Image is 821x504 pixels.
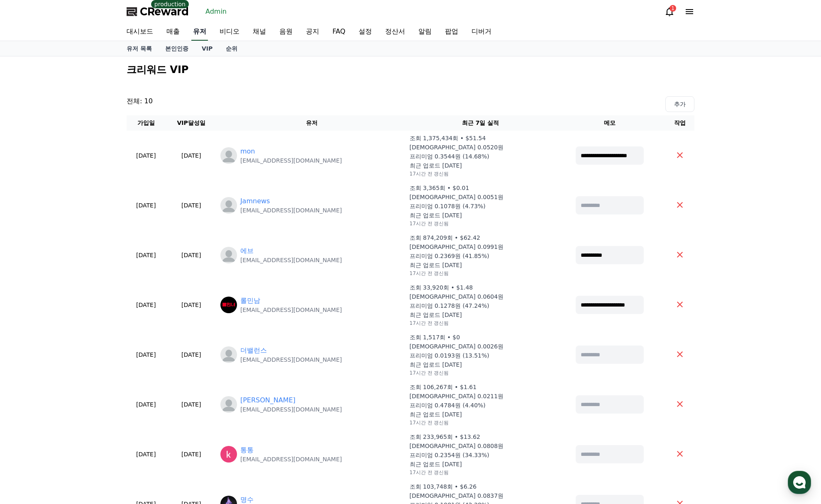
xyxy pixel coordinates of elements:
p: 프리미엄 0.1278원 (47.24%) [410,302,489,310]
p: 17시간 전 갱신됨 [410,220,449,227]
p: [DEMOGRAPHIC_DATA] 0.0991원 [410,243,504,251]
p: [DEMOGRAPHIC_DATA] 0.0520원 [410,143,504,151]
div: 1 [670,5,676,12]
a: 채널 [246,23,273,41]
p: 프리미엄 0.2354원 (34.33%) [410,451,489,459]
a: [PERSON_NAME] [240,395,296,405]
th: 메모 [555,115,665,131]
p: 17시간 전 갱신됨 [410,270,449,277]
img: https://cdn.creward.net/profile/user/profile_blank.webp [220,346,237,363]
th: 최근 7일 실적 [406,115,555,131]
p: 최근 업로드 [DATE] [410,211,462,219]
p: 프리미엄 0.3544원 (14.68%) [410,152,489,161]
img: https://cdn.creward.net/profile/user/profile_blank.webp [220,247,237,263]
a: 대화 [55,263,107,284]
p: [EMAIL_ADDRESS][DOMAIN_NAME] [240,306,342,314]
p: 17시간 전 갱신됨 [410,170,449,177]
a: VIP [195,41,219,56]
a: 에브 [240,246,254,256]
p: 프리미엄 0.0193원 (13.51%) [410,351,489,360]
span: 설정 [128,275,138,282]
button: 추가 [665,96,694,112]
p: 최근 업로드 [DATE] [410,460,462,468]
p: [DEMOGRAPHIC_DATA] 0.0026원 [410,342,504,351]
p: 전체: 10 [127,96,153,112]
span: 홈 [26,275,31,282]
img: https://lh3.googleusercontent.com/a/ACg8ocIBnWwqV0eXG_KuFoolGCfr3AxDWXc-3Vl4NaZtHcYys-323Q=s96-c [220,446,237,463]
a: 유저 [191,23,208,41]
p: [DEMOGRAPHIC_DATA] 0.0211원 [410,392,504,400]
p: [EMAIL_ADDRESS][DOMAIN_NAME] [240,206,342,214]
td: [DATE] [165,429,217,479]
p: [EMAIL_ADDRESS][DOMAIN_NAME] [240,455,342,463]
a: 1 [665,7,674,17]
p: [EMAIL_ADDRESS][DOMAIN_NAME] [240,256,342,264]
p: [DEMOGRAPHIC_DATA] 0.0837원 [410,492,504,500]
th: 가입일 [127,115,165,131]
p: [DEMOGRAPHIC_DATA] 0.0051원 [410,193,504,201]
p: 최근 업로드 [DATE] [410,311,462,319]
a: 설정 [107,263,159,284]
a: CReward [127,5,189,18]
p: 조회 1,517회 • $0 [410,333,460,341]
a: 비디오 [213,23,246,41]
a: FAQ [326,23,352,41]
p: [EMAIL_ADDRESS][DOMAIN_NAME] [240,355,342,364]
p: 최근 업로드 [DATE] [410,410,462,419]
a: 디버거 [465,23,498,41]
span: 대화 [76,276,86,282]
td: [DATE] [127,380,165,429]
td: [DATE] [127,280,165,330]
p: 조회 33,920회 • $1.48 [410,283,473,292]
td: [DATE] [165,230,217,280]
a: 팝업 [438,23,465,41]
td: [DATE] [165,280,217,330]
a: 정산서 [379,23,412,41]
p: 17시간 전 갱신됨 [410,320,449,326]
a: 설정 [352,23,379,41]
p: [EMAIL_ADDRESS][DOMAIN_NAME] [240,156,342,165]
span: CReward [140,5,189,18]
a: 본인인증 [159,41,195,56]
p: 17시간 전 갱신됨 [410,469,449,476]
a: 매출 [160,23,186,41]
img: profile_blank.webp [220,147,237,164]
a: 더밸런스 [240,346,267,355]
td: [DATE] [127,180,165,230]
p: 17시간 전 갱신됨 [410,419,449,426]
td: [DATE] [165,131,217,180]
a: Jamnews [240,196,270,206]
p: 최근 업로드 [DATE] [410,161,462,170]
a: Admin [202,5,230,18]
img: profile_blank.webp [220,197,237,214]
p: 조회 874,209회 • $62.42 [410,234,481,242]
td: [DATE] [165,330,217,380]
p: 조회 233,965회 • $13.62 [410,433,481,441]
h2: 크리워드 VIP [127,63,694,76]
td: [DATE] [165,380,217,429]
td: [DATE] [127,230,165,280]
a: 순위 [219,41,244,56]
p: 조회 1,375,434회 • $51.54 [410,134,486,142]
p: 최근 업로드 [DATE] [410,261,462,269]
p: 조회 106,267회 • $1.61 [410,383,477,391]
td: [DATE] [127,131,165,180]
td: [DATE] [127,330,165,380]
p: [EMAIL_ADDRESS][DOMAIN_NAME] [240,405,342,414]
p: 최근 업로드 [DATE] [410,360,462,369]
a: 통통 [240,445,254,455]
img: https://lh3.googleusercontent.com/a/ACg8ocIRkcOePDkb8G556KPr_g5gDUzm96TACHS6QOMRMdmg6EqxY2Y=s96-c [220,297,237,313]
p: 프리미엄 0.4784원 (4.40%) [410,401,486,409]
a: 대시보드 [120,23,160,41]
a: 공지 [299,23,326,41]
td: [DATE] [165,180,217,230]
th: VIP달성일 [165,115,217,131]
a: 알림 [412,23,438,41]
th: 유저 [217,115,406,131]
p: 조회 103,748회 • $6.26 [410,482,477,491]
a: 음원 [273,23,299,41]
img: profile_blank.webp [220,396,237,413]
a: mon [240,146,255,156]
a: 롤민남 [240,296,260,306]
p: 프리미엄 0.1078원 (4.73%) [410,202,486,210]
